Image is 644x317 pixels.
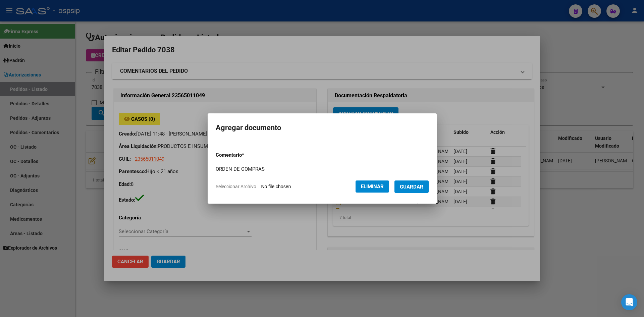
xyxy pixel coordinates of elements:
span: Guardar [400,184,423,190]
button: Eliminar [356,180,389,193]
button: Guardar [394,180,429,193]
span: Eliminar [361,183,384,190]
div: Open Intercom Messenger [621,294,637,310]
p: Comentario [216,151,280,159]
h2: Agregar documento [216,121,429,134]
span: Seleccionar Archivo [216,184,256,189]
